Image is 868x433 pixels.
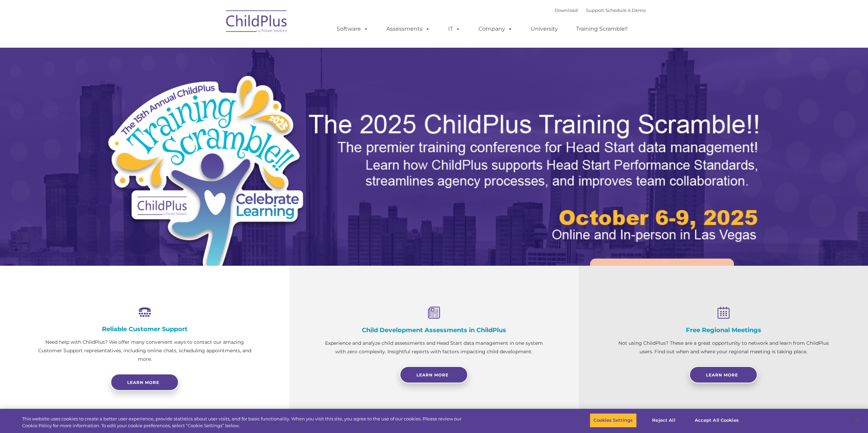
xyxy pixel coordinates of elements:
a: Download [555,7,578,13]
a: Support [586,7,604,13]
div: This website uses cookies to create a better user experience, provide statistics about user visit... [22,416,477,429]
h4: Free Regional Meetings [613,326,834,334]
a: Training Scramble!! [569,22,634,36]
a: IT [441,22,467,36]
span: Learn more [127,380,159,385]
font: | [555,7,646,13]
a: Learn More [590,259,734,297]
button: Reject All [643,413,685,428]
a: University [524,22,565,36]
span: Learn More [416,372,448,377]
a: Learn more [111,374,179,391]
button: Cookies Settings [590,413,636,428]
a: Company [472,22,519,36]
img: ChildPlus by Procare Solutions [223,5,291,40]
p: Experience and analyze child assessments and Head Start data management in one system with zero c... [323,339,544,356]
a: Schedule A Demo [605,7,646,13]
span: Phone number [95,73,124,78]
a: Assessments [380,22,437,36]
h4: Child Development Assessments in ChildPlus [323,326,544,334]
a: Software [330,22,375,36]
span: Last name [95,45,116,50]
button: Accept All Cookies [691,413,742,428]
p: Not using ChildPlus? These are a great opportunity to network and learn from ChildPlus users. Fin... [613,339,834,356]
a: Learn More [400,366,468,383]
p: Need help with ChildPlus? We offer many convenient ways to contact our amazing Customer Support r... [34,338,255,364]
h4: Reliable Customer Support [34,325,255,333]
a: Learn More [689,366,757,383]
span: Learn More [706,372,738,377]
button: Close [850,413,865,428]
